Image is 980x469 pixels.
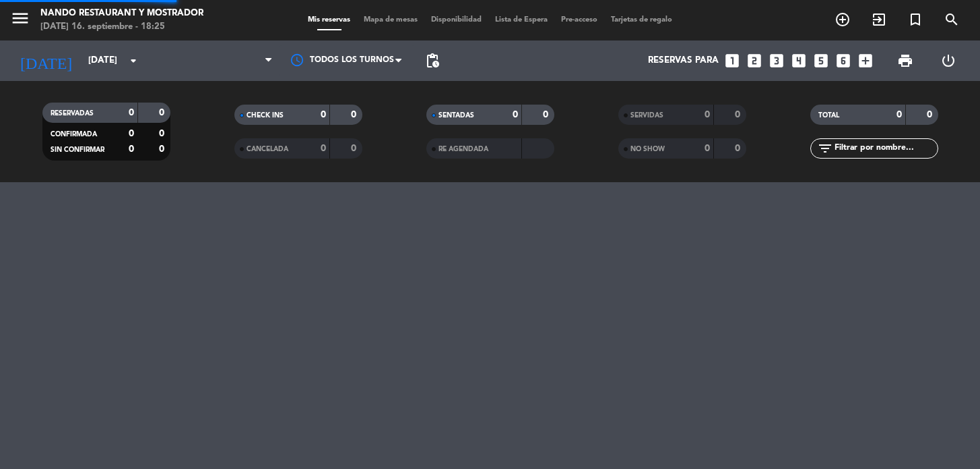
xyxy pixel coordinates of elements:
span: Mapa de mesas [357,16,424,24]
span: Tarjetas de regalo [604,16,679,24]
span: CHECK INS [247,112,284,119]
strong: 0 [735,110,743,119]
strong: 0 [705,110,710,119]
strong: 0 [129,129,134,138]
span: pending_actions [424,53,440,69]
span: Reservas para [648,55,719,66]
span: RE AGENDADA [438,146,488,153]
span: Lista de Espera [488,16,554,24]
div: Nando Restaurant y Mostrador [40,7,203,20]
span: SERVIDAS [630,112,663,119]
i: looks_3 [768,52,785,70]
span: Disponibilidad [424,16,488,24]
input: Filtrar por nombre... [833,141,938,156]
span: Mis reservas [301,16,357,24]
i: [DATE] [10,46,81,76]
strong: 0 [129,144,134,154]
i: exit_to_app [871,11,887,28]
strong: 0 [705,144,710,153]
i: add_circle_outline [835,11,851,28]
span: Pre-acceso [554,16,604,24]
strong: 0 [351,110,359,119]
i: looks_4 [790,52,808,70]
i: arrow_drop_down [125,53,141,69]
div: LOG OUT [927,40,970,81]
strong: 0 [927,110,935,119]
strong: 0 [321,110,326,119]
strong: 0 [159,129,167,138]
i: search [944,11,960,28]
span: CONFIRMADA [51,131,97,138]
strong: 0 [129,108,134,117]
span: SENTADAS [438,112,474,119]
span: RESERVADAS [51,110,94,117]
i: looks_one [723,52,741,70]
strong: 0 [543,110,551,119]
i: looks_5 [812,52,830,70]
span: print [897,53,913,69]
span: TOTAL [818,112,839,119]
span: SIN CONFIRMAR [51,146,104,153]
i: power_settings_new [940,53,956,69]
i: looks_two [746,52,763,70]
strong: 0 [321,144,326,153]
strong: 0 [735,144,743,153]
strong: 0 [896,110,902,119]
strong: 0 [513,110,518,119]
i: menu [10,8,30,28]
span: CANCELADA [247,146,288,153]
strong: 0 [159,108,167,117]
strong: 0 [351,144,359,153]
strong: 0 [159,144,167,154]
div: [DATE] 16. septiembre - 18:25 [40,20,203,34]
span: NO SHOW [630,146,665,153]
i: turned_in_not [907,11,923,28]
i: looks_6 [835,52,852,70]
i: filter_list [817,140,833,157]
i: add_box [857,52,874,70]
button: menu [10,8,30,33]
